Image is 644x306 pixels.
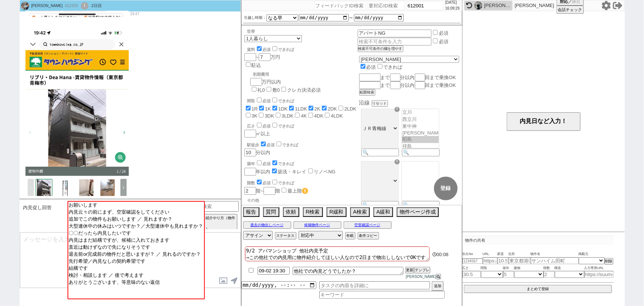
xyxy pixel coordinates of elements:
input: 要対応ID検索 [368,1,405,10]
button: 更新 [405,267,414,273]
input: 5 [503,271,514,278]
option: 結構です [68,265,204,272]
img: 576665749280784510.jpg [25,26,129,250]
option: 先行希望／内見なしの契約希望です [68,258,204,265]
label: 〜 [349,16,353,20]
button: A緩和 [373,207,393,217]
option: [PERSON_NAME] [402,130,439,136]
button: 削除 [605,258,613,265]
button: 空室確認ページ [344,221,392,229]
button: 質問 [263,207,279,217]
input: https://suumo.jp/chintai/jnc_000022489271 [584,271,614,278]
span: 住所 [509,251,531,257]
button: 物件ページ作成 [397,207,439,217]
p: 物件の共有 [462,236,614,245]
span: 広さ [462,265,481,271]
span: 掲載元 [579,251,589,257]
input: https://suumo.jp/chintai/jnc_000022489271 [483,257,497,264]
span: 00:08 [437,252,449,257]
button: A検索 [350,207,370,217]
button: 条件コピー [358,232,379,239]
option: 拝島 [402,143,439,150]
option: 立川 [402,109,439,116]
button: 過去の物出しページ [243,221,291,229]
input: 30.5 [462,271,481,278]
span: 会話チェック [558,7,582,13]
button: R検索 [303,207,323,217]
input: 10.5 [497,257,509,264]
button: ステータス [275,232,296,239]
span: 階数 [544,265,555,271]
img: 0hOow7rB0oEEBaTgEXKeZuPyoeEyp5P0lScHgIIztJG3c0KQURJC5aImseTCQyLgMUdSBcJ2gcTidWXWcmRBjsdF1-TndjelM... [474,1,482,10]
span: [PERSON_NAME] [405,275,436,279]
p: 16:09:29 [445,6,460,11]
option: 大型連休中の休みはいつですか？／大型連休中も見れますか？ [68,223,204,230]
label: 引越し時期： [244,15,266,21]
option: 追加でこの物件もお願いします ／ 見れますか？ [68,216,204,223]
option: 検討・相談します ／ 後で考えます [68,272,204,279]
button: まとめて登録 [464,285,612,293]
option: 直近は動けずなので先になりそうです [68,244,204,251]
button: 内見日など入力！ [507,112,581,131]
div: ! [81,2,89,10]
span: 築年 [503,265,514,271]
option: 昭島 [402,136,439,143]
input: 東京都港区海岸３ [509,257,531,264]
span: 建物 [514,265,544,271]
option: 退去前or完成前の物件だと思いますが？ ／ 見れるのですか？ [68,251,204,258]
span: 吹出No [462,251,483,257]
span: 構造 [555,265,584,271]
input: 1234567 [462,258,483,264]
button: 候補物件ページ [293,221,341,229]
span: 家賃 [497,251,509,257]
span: 入力専用URL [584,265,614,271]
button: R緩和 [327,207,347,217]
option: 内見はまだ結構ですが、候補に入れておきます [68,237,204,244]
button: 冬眠 [345,232,355,239]
option: 〇〇だったら内見したいです [68,230,204,237]
button: 報告 [243,207,259,217]
div: [PERSON_NAME] [30,3,63,9]
input: 2 [544,271,555,278]
img: 0hLuUaqNk1E1p4GA2onh1tZAhIEDBbaUpIUXxVaUoYGT5DLwMLBn8LOk9NTj1CIF1fUXxYOU4fHm9aLlx5U2IlfTVuCC05Vzd... [21,2,29,10]
input: お客様ID検索 [407,1,444,10]
input: タスクの内容を詳細に [319,281,430,289]
option: 東中神 [402,123,439,130]
input: サンハイム田町 [531,257,579,264]
input: キーワード [319,291,445,299]
div: [PERSON_NAME] [484,3,511,8]
button: 追加 [432,281,444,291]
button: テンプレ [414,267,430,273]
option: ありがとうございます、等意味のない返信 [68,279,204,286]
div: 612329 [63,3,79,9]
span: 物件名 [531,251,579,257]
p: [PERSON_NAME] [515,3,554,8]
p: 19:47 [130,11,140,17]
span: 内見促し回答 [23,205,52,211]
div: 2日目 [92,3,102,9]
option: 内見云々の前にまず、空室確認をしてください [68,209,204,216]
button: 依頼 [283,207,299,217]
option: 西立川 [402,116,439,123]
option: お願いします [68,202,204,209]
button: 会話チェック [557,6,584,14]
span: URL [483,251,497,257]
input: フィードバックID検索 [314,1,366,10]
span: 間取 [481,265,503,271]
button: 登録 [434,177,458,200]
